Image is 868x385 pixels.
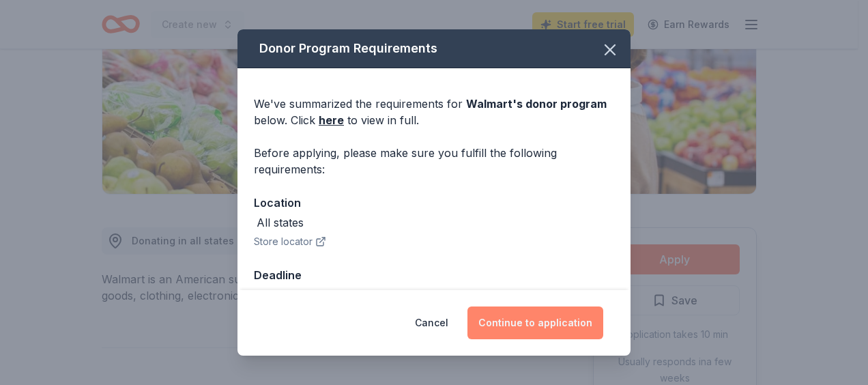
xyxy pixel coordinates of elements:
div: Location [254,194,614,212]
span: Walmart 's donor program [466,97,607,111]
a: here [319,112,344,128]
button: Cancel [415,306,448,339]
button: Store locator [254,233,326,250]
div: We've summarized the requirements for below. Click to view in full. [254,96,614,128]
div: Deadline [254,266,614,284]
div: Before applying, please make sure you fulfill the following requirements: [254,145,614,177]
div: Donor Program Requirements [237,29,631,68]
button: Continue to application [467,306,603,339]
div: All states [257,214,304,231]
